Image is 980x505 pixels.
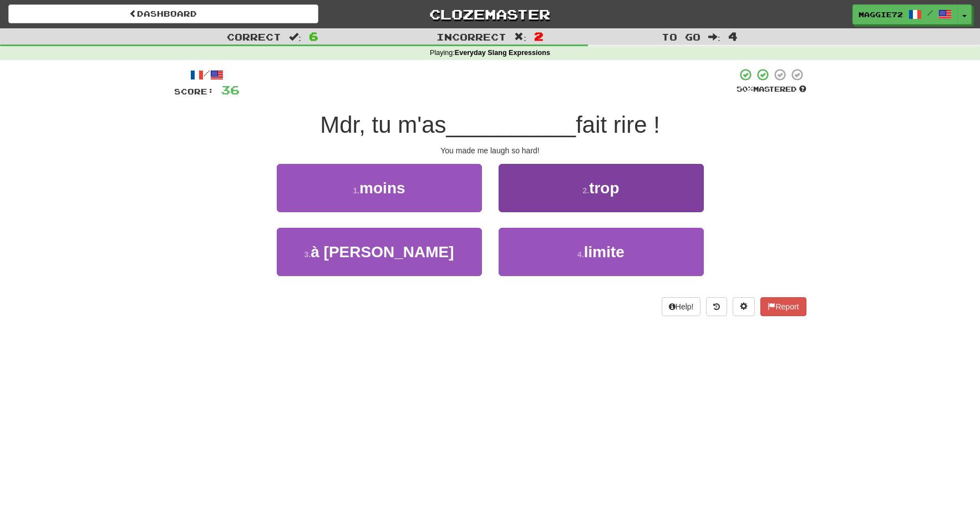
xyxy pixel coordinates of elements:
[277,164,482,212] button: 1.moins
[582,186,589,195] small: 2 .
[499,164,704,212] button: 2.trop
[499,228,704,276] button: 4.limite
[859,9,903,19] span: Maggie72
[737,84,806,94] div: Mastered
[277,228,482,276] button: 3.à [PERSON_NAME]
[221,83,240,97] span: 36
[662,297,701,316] button: Help!
[304,250,311,259] small: 3 .
[174,145,806,156] div: You made me laugh so hard!
[584,243,624,261] span: limite
[577,250,584,259] small: 4 .
[852,4,958,24] a: Maggie72 /
[309,29,318,43] span: 6
[289,32,301,42] span: :
[227,31,281,42] span: Correct
[174,68,240,82] div: /
[514,32,526,42] span: :
[335,4,645,24] a: Clozemaster
[534,29,544,43] span: 2
[708,32,720,42] span: :
[320,112,446,138] span: Mdr, tu m'as
[728,29,738,43] span: 4
[589,179,619,197] span: trop
[353,186,359,195] small: 1 .
[311,243,454,261] span: à [PERSON_NAME]
[576,112,660,138] span: fait rire !
[8,4,318,23] a: Dashboard
[455,49,550,57] strong: Everyday Slang Expressions
[446,112,576,138] span: __________
[436,31,506,42] span: Incorrect
[760,297,806,316] button: Report
[359,179,405,197] span: moins
[174,87,214,96] span: Score:
[706,297,727,316] button: Round history (alt+y)
[927,9,933,17] span: /
[662,31,700,42] span: To go
[737,84,753,93] span: 50 %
